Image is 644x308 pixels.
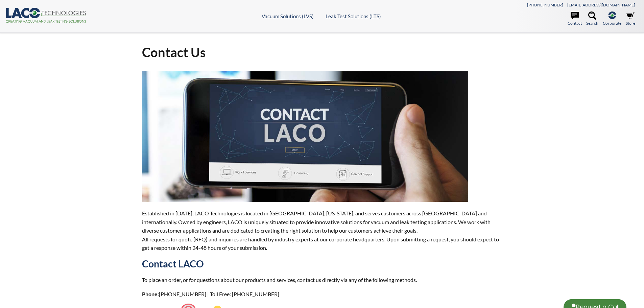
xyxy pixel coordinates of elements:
[626,11,635,26] a: Store
[262,13,314,19] a: Vacuum Solutions (LVS)
[603,20,621,26] span: Corporate
[142,209,502,252] p: Established in [DATE], LACO Technologies is located in [GEOGRAPHIC_DATA], [US_STATE], and serves ...
[568,11,582,26] a: Contact
[142,276,502,284] p: To place an order, or for questions about our products and services, contact us directly via any ...
[567,2,635,7] a: [EMAIL_ADDRESS][DOMAIN_NAME]
[142,258,204,269] strong: Contact LACO
[142,290,502,299] p: [PHONE_NUMBER] | Toll Free: [PHONE_NUMBER]
[527,2,563,7] a: [PHONE_NUMBER]
[142,44,502,61] h1: Contact Us
[142,71,468,202] img: ContactUs.jpg
[586,11,598,26] a: Search
[326,13,381,19] a: Leak Test Solutions (LTS)
[142,291,159,297] strong: Phone:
